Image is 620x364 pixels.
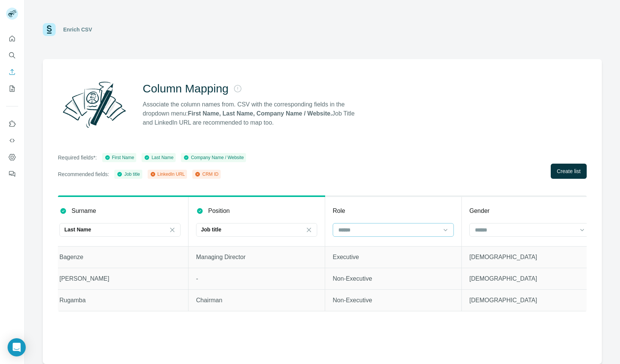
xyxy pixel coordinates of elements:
[208,206,230,216] p: Position
[43,23,56,36] img: Surfe Logo
[6,167,18,181] button: Feedback
[183,154,244,161] div: Company Name / Website
[196,253,317,262] p: Managing Director
[201,226,221,233] p: Job title
[6,134,18,147] button: Use Surfe API
[188,110,332,117] strong: First Name, Last Name, Company Name / Website.
[104,154,134,161] div: First Name
[333,274,454,283] p: Non-Executive
[551,164,587,179] button: Create list
[6,150,18,164] button: Dashboard
[333,206,345,216] p: Role
[6,65,18,79] button: Enrich CSV
[144,154,173,161] div: Last Name
[143,82,229,95] h2: Column Mapping
[6,48,18,62] button: Search
[117,171,140,178] div: Job title
[63,26,92,33] div: Enrich CSV
[469,274,590,283] p: [DEMOGRAPHIC_DATA]
[6,32,18,45] button: Quick start
[150,171,185,178] div: LinkedIn URL
[58,77,131,132] img: Surfe Illustration - Column Mapping
[557,167,581,175] span: Create list
[6,117,18,131] button: Use Surfe on LinkedIn
[72,206,96,216] p: Surname
[469,253,590,262] p: [DEMOGRAPHIC_DATA]
[58,170,109,178] p: Recommended fields:
[6,82,18,95] button: My lists
[8,338,26,356] div: Open Intercom Messenger
[58,154,97,161] p: Required fields*:
[469,296,590,305] p: [DEMOGRAPHIC_DATA]
[64,226,91,233] p: Last Name
[196,296,317,305] p: Chairman
[333,296,454,305] p: Non-Executive
[143,100,361,127] p: Associate the column names from. CSV with the corresponding fields in the dropdown menu: Job Titl...
[59,296,181,305] p: Rugamba
[333,253,454,262] p: Executive
[59,253,181,262] p: Bagenze
[195,171,218,178] div: CRM ID
[469,206,489,216] p: Gender
[196,274,317,283] p: -
[59,274,181,283] p: [PERSON_NAME]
